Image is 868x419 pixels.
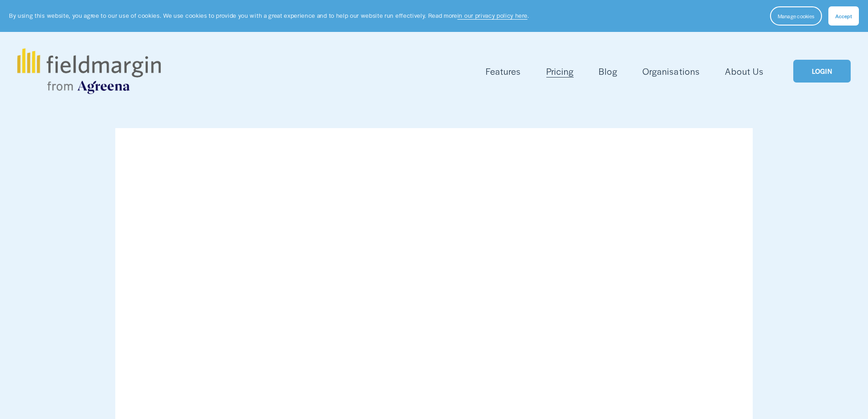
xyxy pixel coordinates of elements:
a: in our privacy policy here [457,11,528,20]
button: Manage cookies [770,6,822,26]
p: By using this website, you agree to our use of cookies. We use cookies to provide you with a grea... [9,11,529,20]
a: LOGIN [793,60,851,83]
span: Manage cookies [778,12,814,20]
a: folder dropdown [486,64,521,79]
a: Pricing [546,64,574,79]
span: Features [486,65,521,78]
a: About Us [725,64,764,79]
img: fieldmargin.com [17,48,160,94]
a: Organisations [642,64,699,79]
span: Accept [835,12,852,20]
button: Accept [828,6,859,26]
a: Blog [599,64,617,79]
